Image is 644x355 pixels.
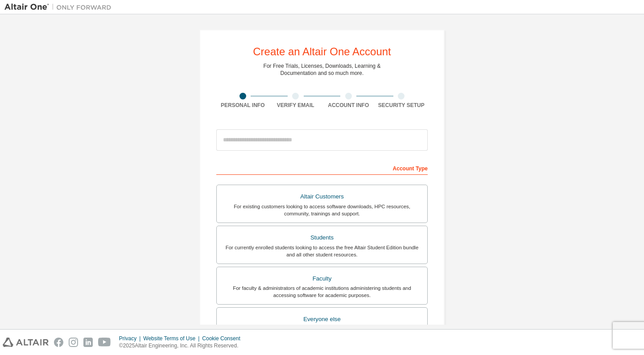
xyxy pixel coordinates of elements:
[3,338,49,347] img: altair_logo.svg
[119,335,143,342] div: Privacy
[222,203,422,217] div: For existing customers looking to access software downloads, HPC resources, community, trainings ...
[216,102,269,109] div: Personal Info
[222,272,422,285] div: Faculty
[98,338,111,347] img: youtube.svg
[322,102,375,109] div: Account Info
[264,62,381,77] div: For Free Trials, Licenses, Downloads, Learning & Documentation and so much more.
[222,190,422,203] div: Altair Customers
[222,313,422,326] div: Everyone else
[222,285,422,299] div: For faculty & administrators of academic institutions administering students and accessing softwa...
[119,342,246,350] p: © 2025 Altair Engineering, Inc. All Rights Reserved.
[253,46,391,57] div: Create an Altair One Account
[269,102,322,109] div: Verify Email
[69,338,78,347] img: instagram.svg
[222,231,422,244] div: Students
[222,244,422,258] div: For currently enrolled students looking to access the free Altair Student Edition bundle and all ...
[216,161,428,175] div: Account Type
[375,102,428,109] div: Security Setup
[83,338,93,347] img: linkedin.svg
[143,335,202,342] div: Website Terms of Use
[202,335,245,342] div: Cookie Consent
[54,338,63,347] img: facebook.svg
[4,3,116,12] img: Altair One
